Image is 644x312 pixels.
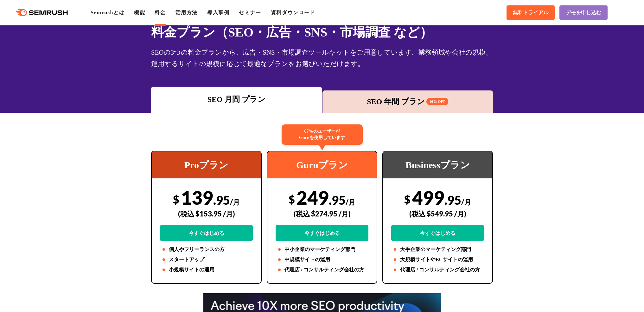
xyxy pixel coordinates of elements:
[276,225,368,241] a: 今すぐはじめる
[444,193,461,207] span: .95
[230,198,240,206] span: /月
[134,10,145,15] a: 機能
[276,256,368,263] li: 中規模サイトの運用
[391,256,484,263] li: 大規模サイトやECサイトの運用
[391,186,484,241] div: 499
[507,5,555,20] a: 無料トライアル
[391,225,484,241] a: 今すぐはじめる
[346,198,355,206] span: /月
[391,246,484,253] li: 大手企業のマーケティング部門
[391,202,484,225] div: (税込 $549.95 /月)
[154,94,319,105] div: SEO 月間 プラン
[391,266,484,274] li: 代理店 / コンサルティング会社の方
[175,10,198,15] a: 活用方法
[383,151,492,178] div: Businessプラン
[282,124,363,145] div: 67%のユーザーが Guruを使用しています
[276,266,368,274] li: 代理店 / コンサルティング会社の方
[566,10,601,16] span: デモを申し込む
[160,246,253,253] li: 個人やフリーランスの方
[329,193,346,207] span: .95
[160,256,253,263] li: スタートアップ
[207,10,229,15] a: 導入事例
[276,202,368,225] div: (税込 $274.95 /月)
[152,151,261,178] div: Proプラン
[426,98,448,105] span: 16% OFF
[173,193,179,206] span: $
[160,225,253,241] a: 今すぐはじめる
[276,186,368,241] div: 249
[151,23,493,42] h1: 料金プラン（SEO・広告・SNS・市場調査 など）
[461,198,471,206] span: /月
[326,96,490,107] div: SEO 年間 プラン
[239,10,261,15] a: セミナー
[151,47,493,70] div: SEOの3つの料金プランから、広告・SNS・市場調査ツールキットをご用意しています。業務領域や会社の規模、運用するサイトの規模に応じて最適なプランをお選びいただけます。
[160,186,253,241] div: 139
[91,10,124,15] a: Semrushとは
[513,10,548,16] span: 無料トライアル
[271,10,316,15] a: 資料ダウンロード
[289,193,295,206] span: $
[213,193,230,207] span: .95
[267,151,377,178] div: Guruプラン
[160,266,253,274] li: 小規模サイトの運用
[155,10,166,15] a: 料金
[276,246,368,253] li: 中小企業のマーケティング部門
[559,5,608,20] a: デモを申し込む
[404,193,411,206] span: $
[160,202,253,225] div: (税込 $153.95 /月)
